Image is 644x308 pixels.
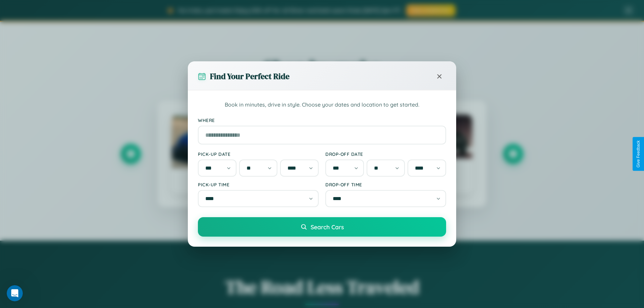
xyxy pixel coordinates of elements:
[210,71,289,82] h3: Find Your Perfect Ride
[325,151,446,157] label: Drop-off Date
[198,151,319,157] label: Pick-up Date
[198,217,446,237] button: Search Cars
[198,117,446,123] label: Where
[311,223,344,231] span: Search Cars
[198,182,319,187] label: Pick-up Time
[198,101,446,109] p: Book in minutes, drive in style. Choose your dates and location to get started.
[325,182,446,187] label: Drop-off Time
